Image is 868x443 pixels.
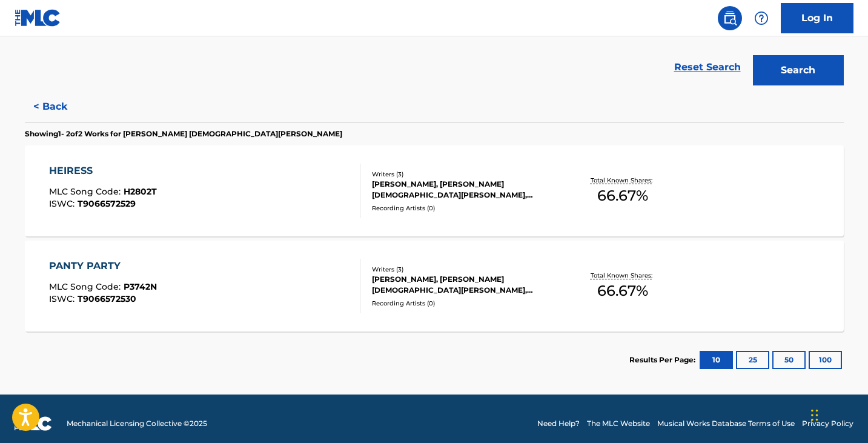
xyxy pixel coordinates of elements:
[372,299,555,308] div: Recording Artists ( 0 )
[49,186,124,197] span: MLC Song Code :
[754,11,769,25] img: help
[629,355,698,365] p: Results Per Page:
[372,204,555,213] div: Recording Artists ( 0 )
[25,5,844,92] form: Search Form
[49,198,78,209] span: ISWC :
[25,92,98,122] button: < Back
[809,351,842,369] button: 100
[591,271,655,280] p: Total Known Shares:
[49,259,157,273] div: PANTY PARTY
[49,293,78,304] span: ISWC :
[372,265,555,274] div: Writers ( 3 )
[668,54,747,81] a: Reset Search
[753,55,844,85] button: Search
[25,145,844,236] a: HEIRESSMLC Song Code:H2802TISWC:T9066572529Writers (3)[PERSON_NAME], [PERSON_NAME] [DEMOGRAPHIC_D...
[15,9,61,27] img: MLC Logo
[807,385,868,443] iframe: Chat Widget
[537,418,580,429] a: Need Help?
[591,176,655,185] p: Total Known Shares:
[124,281,157,292] span: P3742N
[78,198,136,209] span: T9066572529
[749,6,774,30] div: Help
[372,274,555,296] div: [PERSON_NAME], [PERSON_NAME] [DEMOGRAPHIC_DATA][PERSON_NAME], [PERSON_NAME]
[597,185,648,207] span: 66.67 %
[49,281,124,292] span: MLC Song Code :
[25,241,844,331] a: PANTY PARTYMLC Song Code:P3742NISWC:T9066572530Writers (3)[PERSON_NAME], [PERSON_NAME] [DEMOGRAPH...
[718,6,742,30] a: Public Search
[597,280,648,302] span: 66.67 %
[372,170,555,179] div: Writers ( 3 )
[67,418,207,429] span: Mechanical Licensing Collective © 2025
[124,186,157,197] span: H2802T
[811,397,818,433] div: Drag
[25,128,342,139] p: Showing 1 - 2 of 2 Works for [PERSON_NAME] [DEMOGRAPHIC_DATA][PERSON_NAME]
[657,418,795,429] a: Musical Works Database Terms of Use
[723,11,737,25] img: search
[772,351,806,369] button: 50
[700,351,733,369] button: 10
[736,351,769,369] button: 25
[49,164,157,178] div: HEIRESS
[372,179,555,201] div: [PERSON_NAME], [PERSON_NAME] [DEMOGRAPHIC_DATA][PERSON_NAME], [PERSON_NAME]
[78,293,136,304] span: T9066572530
[587,418,650,429] a: The MLC Website
[802,418,853,429] a: Privacy Policy
[781,3,853,33] a: Log In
